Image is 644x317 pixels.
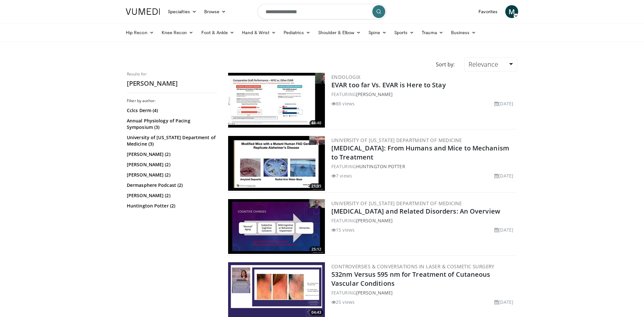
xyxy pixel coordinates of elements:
[126,8,160,15] img: VuMedi Logo
[331,144,509,161] a: [MEDICAL_DATA]: From Humans and Mice to Mechanism to Treatment
[127,107,216,114] a: Cclcs Derm (4)
[127,182,216,188] a: Dermasphere Podcast (2)
[127,98,217,103] h3: Filter by author:
[228,199,325,254] img: ddf7fdde-fafd-40fc-a960-8e865238c512.300x170_q85_crop-smart_upscale.jpg
[331,137,462,143] a: University of [US_STATE] Department of Medicine
[309,183,323,189] span: 21:35
[280,26,314,39] a: Pediatrics
[257,4,387,19] input: Search topics, interventions
[390,26,418,39] a: Sports
[331,226,355,233] li: 15 views
[331,91,516,98] div: FEATURING
[127,161,216,168] a: [PERSON_NAME] (2)
[331,100,355,107] li: 88 views
[464,57,517,72] a: Relevance
[356,163,405,169] a: Huntington Potter
[309,120,323,126] span: 44:40
[127,134,216,147] a: University of [US_STATE] Department of Medicine (3)
[494,226,513,233] li: [DATE]
[228,136,325,191] a: 21:35
[127,72,217,77] p: Results for:
[127,192,216,199] a: [PERSON_NAME] (2)
[127,203,216,209] a: Huntington Potter (2)
[331,74,361,80] a: Endologix
[158,26,197,39] a: Knee Recon
[365,26,390,39] a: Spine
[228,73,325,128] a: 44:40
[331,172,352,179] li: 7 views
[505,5,518,18] a: M
[356,290,393,296] a: [PERSON_NAME]
[331,81,446,89] a: EVAR too far Vs. EVAR is Here to Stay
[331,263,495,270] a: Controversies & Conversations in Laser & Cosmetic Surgery
[309,246,323,252] span: 25:12
[122,26,158,39] a: Hip Recon
[447,26,480,39] a: Business
[228,199,325,254] a: 25:12
[331,289,516,296] div: FEATURING
[127,172,216,178] a: [PERSON_NAME] (2)
[314,26,365,39] a: Shoulder & Elbow
[331,270,490,288] a: 532nm Versus 595 nm for Treatment of Cutaneous Vascular Conditions
[475,5,501,18] a: Favorites
[228,262,325,317] a: 04:43
[228,262,325,317] img: 86ae12d3-d788-47b0-a9cb-9d437206db99.300x170_q85_crop-smart_upscale.jpg
[468,60,498,69] span: Relevance
[228,136,325,191] img: ae4a6d6a-bc48-4c15-8b20-2e1d652154cf.300x170_q85_crop-smart_upscale.jpg
[431,57,459,72] div: Sort by:
[331,163,516,170] div: FEATURING
[331,299,355,305] li: 25 views
[494,299,513,305] li: [DATE]
[418,26,447,39] a: Trauma
[228,73,325,128] img: 0b4b075e-fe84-456a-abb0-c18832ebc5c2.300x170_q85_crop-smart_upscale.jpg
[200,5,230,18] a: Browse
[331,217,516,224] div: FEATURING
[494,172,513,179] li: [DATE]
[238,26,280,39] a: Hand & Wrist
[356,91,393,97] a: [PERSON_NAME]
[494,100,513,107] li: [DATE]
[127,118,216,130] a: Annual Physiology of Pacing Symposium (3)
[356,217,393,224] a: [PERSON_NAME]
[331,207,500,216] a: [MEDICAL_DATA] and Related Disorders: An Overview
[309,310,323,315] span: 04:43
[331,200,462,207] a: University of [US_STATE] Department of Medicine
[197,26,238,39] a: Foot & Ankle
[164,5,200,18] a: Specialties
[127,79,217,88] h2: [PERSON_NAME]
[127,151,216,158] a: [PERSON_NAME] (2)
